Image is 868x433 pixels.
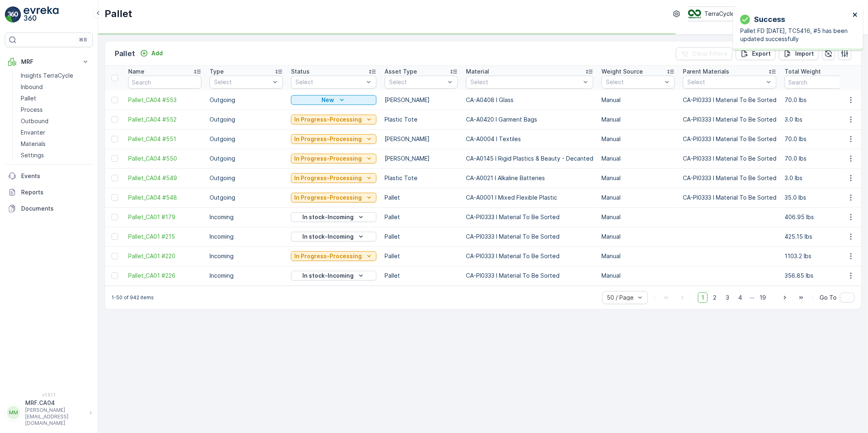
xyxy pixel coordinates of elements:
p: Select [687,78,764,86]
p: 1103.2 lbs [785,252,858,260]
p: New [322,96,335,104]
p: Manual [601,96,675,104]
a: Reports [5,184,93,200]
div: Toggle Row Selected [112,97,118,103]
button: close [853,11,858,19]
p: Process [21,106,43,114]
p: Pallet FD [DATE], TC5416, #5 has been updated successfully [740,27,850,43]
p: 1-50 of 942 items [112,294,154,301]
p: CA-PI0333 I Material To Be Sorted [683,174,776,182]
div: Toggle Row Selected [112,272,118,279]
p: In stock-Incoming [302,213,354,221]
p: Inbound [21,83,43,91]
span: 19 [756,292,770,303]
a: Envanter [17,127,93,138]
p: Weight Source [601,67,643,76]
p: Status [291,67,310,76]
p: Pallet [105,7,132,20]
p: Incoming [210,213,283,221]
a: Pallet_CA01 #220 [128,252,201,260]
a: Pallet_CA04 #552 [128,115,201,124]
button: Add [137,48,166,58]
button: In stock-Incoming [291,271,376,281]
p: CA-PI0333 I Material To Be Sorted [466,213,593,221]
p: 70.0 lbs [785,154,858,163]
p: Plastic Tote [385,174,458,182]
a: Pallet_CA01 #215 [128,233,201,241]
a: Pallet_CA01 #179 [128,213,201,221]
p: In Progress-Processing [294,252,362,260]
p: [PERSON_NAME] [385,96,458,104]
p: CA-A0021 I Alkaline Batteries [466,174,593,182]
div: Toggle Row Selected [112,253,118,259]
div: Toggle Row Selected [112,116,118,123]
p: Select [389,78,445,86]
button: MMMRF.CA04[PERSON_NAME][EMAIL_ADDRESS][DOMAIN_NAME] [5,399,93,426]
div: Toggle Row Selected [112,155,118,162]
p: Outgoing [210,96,283,104]
p: Add [151,49,163,57]
a: Materials [17,138,93,150]
span: 2 [709,292,720,303]
p: [PERSON_NAME] [385,154,458,163]
a: Events [5,168,93,184]
span: 4 [735,292,746,303]
p: Incoming [210,233,283,241]
button: In stock-Incoming [291,232,376,242]
p: Select [470,78,581,86]
p: Asset Type [385,67,417,76]
p: MRF.CA04 [25,399,85,407]
p: Select [295,78,364,86]
p: Manual [601,194,675,202]
p: CA-A0145 I Rigid Plastics & Beauty - Decanted [466,154,593,163]
p: 356.85 lbs [785,272,858,280]
p: CA-PI0333 I Material To Be Sorted [683,154,776,163]
button: Clear Filters [676,47,732,60]
p: Type [210,67,224,76]
p: In Progress-Processing [294,115,362,124]
button: New [291,95,376,105]
p: Outgoing [210,174,283,182]
a: Pallet_CA04 #549 [128,174,201,182]
p: Select [214,78,270,86]
a: Pallet_CA04 #553 [128,96,201,104]
p: In Progress-Processing [294,135,362,143]
button: Export [736,47,776,60]
button: Import [779,47,819,60]
a: Pallet_CA04 #550 [128,154,201,163]
p: Insights TerraCycle [21,72,73,80]
div: Toggle Row Selected [112,136,118,142]
button: In Progress-Processing [291,251,376,261]
p: Plastic Tote [385,115,458,124]
button: In Progress-Processing [291,154,376,163]
p: Select [606,78,662,86]
p: CA-A0004 I Textiles [466,135,593,143]
p: ... [750,292,754,303]
a: Pallet_CA04 #548 [128,194,201,202]
p: Outbound [21,117,48,125]
p: Manual [601,174,675,182]
span: 1 [698,292,708,303]
a: Settings [17,150,93,161]
p: Documents [21,205,90,213]
a: Outbound [17,115,93,127]
button: In Progress-Processing [291,173,376,183]
a: Pallet_CA04 #551 [128,135,201,143]
span: Pallet_CA01 #226 [128,272,201,280]
p: Clear Filters [692,50,728,58]
a: Documents [5,200,93,217]
p: CA-A0408 I Glass [466,96,593,104]
button: In stock-Incoming [291,212,376,222]
p: Settings [21,151,44,159]
p: CA-A0001 I Mixed Flexible Plastic [466,194,593,202]
button: MRF [5,54,93,70]
img: TC_8rdWMmT_gp9TRR3.png [688,9,701,18]
p: Pallet [385,272,458,280]
p: Pallet [385,233,458,241]
p: Manual [601,213,675,221]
